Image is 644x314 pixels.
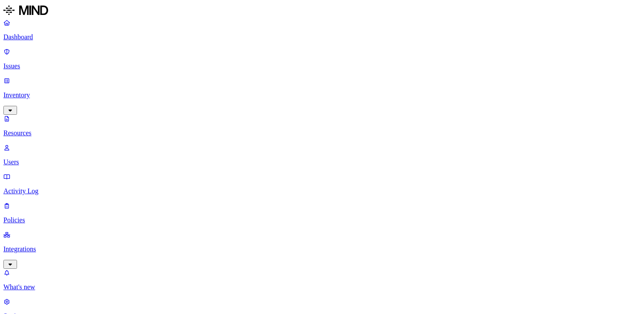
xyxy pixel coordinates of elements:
[3,173,641,195] a: Activity Log
[3,216,641,224] p: Policies
[3,144,641,166] a: Users
[3,3,641,19] a: MIND
[3,231,641,267] a: Integrations
[3,48,641,70] a: Issues
[3,187,641,195] p: Activity Log
[3,77,641,113] a: Inventory
[3,62,641,70] p: Issues
[3,269,641,291] a: What's new
[3,3,48,17] img: MIND
[3,283,641,291] p: What's new
[3,202,641,224] a: Policies
[3,91,641,99] p: Inventory
[3,129,641,137] p: Resources
[3,158,641,166] p: Users
[3,115,641,137] a: Resources
[3,245,641,253] p: Integrations
[3,19,641,41] a: Dashboard
[3,33,641,41] p: Dashboard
